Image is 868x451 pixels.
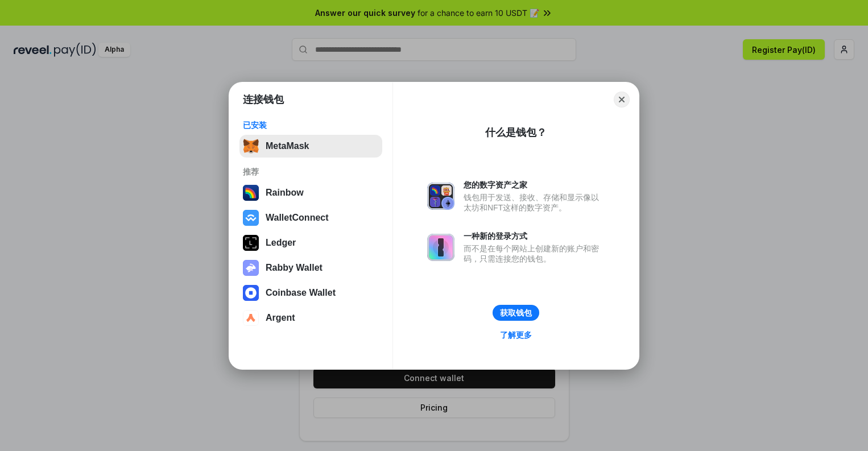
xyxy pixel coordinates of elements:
img: svg+xml,%3Csvg%20width%3D%2228%22%20height%3D%2228%22%20viewBox%3D%220%200%2028%2028%22%20fill%3D... [243,210,259,226]
img: svg+xml,%3Csvg%20xmlns%3D%22http%3A%2F%2Fwww.w3.org%2F2000%2Fsvg%22%20fill%3D%22none%22%20viewBox... [427,234,454,261]
a: 了解更多 [493,328,539,342]
button: MetaMask [239,135,382,158]
img: svg+xml,%3Csvg%20fill%3D%22none%22%20height%3D%2233%22%20viewBox%3D%220%200%2035%2033%22%20width%... [243,138,259,154]
button: Coinbase Wallet [239,282,382,304]
button: WalletConnect [239,206,382,229]
div: Coinbase Wallet [266,288,336,298]
div: 获取钱包 [500,308,532,318]
button: Argent [239,307,382,329]
div: Argent [266,313,295,323]
h1: 连接钱包 [243,93,284,106]
div: 什么是钱包？ [485,126,547,139]
div: 一种新的登录方式 [464,231,605,241]
img: svg+xml,%3Csvg%20width%3D%22120%22%20height%3D%22120%22%20viewBox%3D%220%200%20120%20120%22%20fil... [243,185,259,201]
button: 获取钱包 [493,305,539,321]
button: Rainbow [239,181,382,204]
div: 推荐 [243,167,379,177]
button: Rabby Wallet [239,256,382,279]
div: 而不是在每个网站上创建新的账户和密码，只需连接您的钱包。 [464,243,605,264]
img: svg+xml,%3Csvg%20xmlns%3D%22http%3A%2F%2Fwww.w3.org%2F2000%2Fsvg%22%20width%3D%2228%22%20height%3... [243,235,259,251]
div: Ledger [266,238,296,248]
img: svg+xml,%3Csvg%20width%3D%2228%22%20height%3D%2228%22%20viewBox%3D%220%200%2028%2028%22%20fill%3D... [243,310,259,326]
button: Close [614,92,630,107]
div: MetaMask [266,141,309,151]
div: Rabby Wallet [266,263,323,273]
img: svg+xml,%3Csvg%20xmlns%3D%22http%3A%2F%2Fwww.w3.org%2F2000%2Fsvg%22%20fill%3D%22none%22%20viewBox... [427,183,454,210]
div: 已安装 [243,120,379,130]
div: 您的数字资产之家 [464,180,605,190]
div: WalletConnect [266,213,329,223]
div: Rainbow [266,188,304,198]
img: svg+xml,%3Csvg%20width%3D%2228%22%20height%3D%2228%22%20viewBox%3D%220%200%2028%2028%22%20fill%3D... [243,285,259,301]
div: 了解更多 [500,330,532,340]
img: svg+xml,%3Csvg%20xmlns%3D%22http%3A%2F%2Fwww.w3.org%2F2000%2Fsvg%22%20fill%3D%22none%22%20viewBox... [243,260,259,276]
div: 钱包用于发送、接收、存储和显示像以太坊和NFT这样的数字资产。 [464,192,605,213]
button: Ledger [239,231,382,254]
